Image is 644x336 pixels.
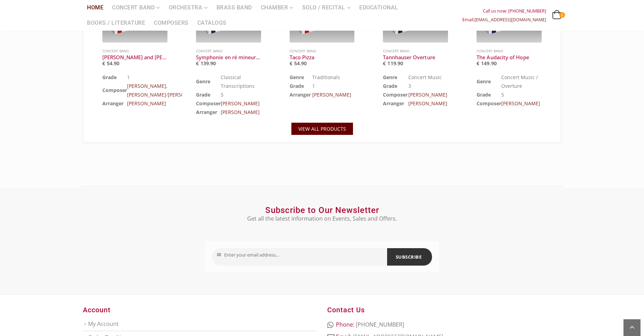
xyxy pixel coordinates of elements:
[221,90,261,99] td: 5
[83,305,317,315] h3: Account
[383,60,386,67] span: €
[408,73,448,82] td: Concert Music
[127,82,207,99] td: /
[221,100,260,107] a: [PERSON_NAME]
[477,91,491,98] b: Grade
[127,73,207,82] td: 1
[474,17,546,23] a: [EMAIL_ADDRESS][DOMAIN_NAME]
[127,83,167,98] a: [PERSON_NAME], [PERSON_NAME]
[383,100,404,107] b: Arranger
[88,320,119,328] a: My Account
[383,48,409,53] a: Concert Band
[290,54,355,61] a: Taco Pizza
[298,125,346,132] span: VIEW ALL PRODUCTS
[501,100,540,107] a: [PERSON_NAME]
[291,123,353,135] a: VIEW ALL PRODUCTS
[501,90,542,99] td: 5
[290,83,304,89] b: Grade
[196,78,210,85] b: Genre
[102,54,167,61] a: [PERSON_NAME] and [PERSON_NAME]
[290,74,304,81] b: Genre
[290,48,316,53] a: Concert Band
[477,100,501,107] b: Composer
[196,48,222,53] a: Concert Band
[383,83,397,89] b: Grade
[290,91,311,98] b: Arranger
[102,87,127,93] b: Composer
[102,48,129,53] a: Concert Band
[396,251,422,262] span: SUBSCRIBE
[127,100,166,107] a: [PERSON_NAME]
[196,109,217,115] b: Arranger
[196,54,261,61] a: Symphonie en ré mineur, Part 2 (Symphony in D minor)
[205,205,439,215] h2: Subscribe to Our Newsletter
[387,248,432,266] button: SUBSCRIBE
[383,91,408,98] b: Composer
[477,60,479,67] span: €
[383,54,448,61] a: Tannhauser Overture
[477,48,503,53] a: Concert Band
[327,305,561,315] h3: Contact Us
[408,100,447,107] a: [PERSON_NAME]
[205,214,439,223] p: Get all the latest information on Events, Sales and Offers.
[312,82,354,90] td: 1
[383,60,403,67] bdi: 119.90
[559,12,565,18] span: 0
[501,73,542,90] td: Concert Music / Overture
[356,321,404,328] span: [PHONE_NUMBER]
[193,15,231,31] a: Catalogs
[477,78,491,85] b: Genre
[168,91,207,98] a: [PERSON_NAME]
[312,91,351,98] a: [PERSON_NAME]
[102,74,117,81] b: Grade
[462,7,546,15] div: Call us now: [PHONE_NUMBER]
[312,73,354,82] td: Traditionals
[290,60,292,67] span: €
[102,100,124,107] b: Arranger
[102,60,119,67] bdi: 54.90
[477,54,542,61] a: The Audacity of Hope
[462,15,546,24] div: Email:
[150,15,193,31] a: Composers
[196,60,199,67] span: €
[221,73,261,90] td: Classical Transcriptions
[290,60,307,67] bdi: 54.90
[196,60,216,67] bdi: 139.90
[196,91,210,98] b: Grade
[83,15,149,31] a: Books / Literature
[102,60,105,67] span: €
[408,82,448,90] td: 3
[221,109,260,115] a: [PERSON_NAME]
[477,60,497,67] bdi: 149.90
[383,74,397,81] b: Genre
[196,100,221,107] b: Composer
[408,91,447,98] a: [PERSON_NAME]
[336,321,354,328] strong: Phone:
